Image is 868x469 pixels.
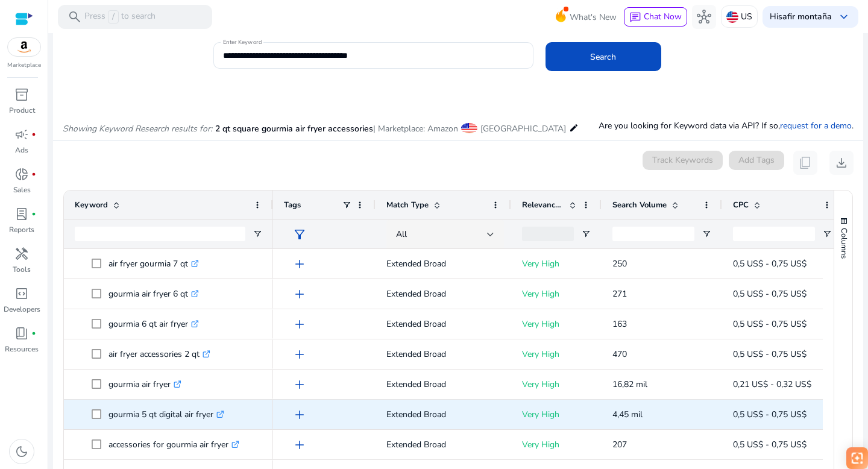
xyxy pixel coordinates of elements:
[15,145,28,156] p: Ads
[292,438,307,452] span: add
[570,7,617,28] span: What's New
[697,10,711,24] span: hub
[8,38,40,56] img: amazon.svg
[590,51,616,63] span: Search
[14,286,29,301] span: code_blocks
[733,409,807,420] span: 0,5 US$ - 0,75 US$
[9,105,35,116] p: Product
[13,184,31,195] p: Sales
[396,228,407,240] span: All
[284,200,301,210] span: Tags
[612,200,667,210] span: Search Volume
[31,331,36,336] span: fiber_manual_record
[733,379,811,390] span: 0,21 US$ - 0,32 US$
[733,348,807,360] span: 0,5 US$ - 0,75 US$
[215,123,373,134] span: 2 qt square gourmia air fryer accessories
[770,13,832,21] p: Hi
[253,229,262,239] button: Open Filter Menu
[386,372,500,397] p: Extended Broad
[63,123,212,134] i: Showing Keyword Research results for:
[522,282,591,306] p: Very High
[522,251,591,276] p: Very High
[599,119,854,132] p: Are you looking for Keyword data via API? If so, .
[14,207,29,221] span: lab_profile
[386,200,429,210] span: Match Type
[386,282,500,306] p: Extended Broad
[822,229,832,239] button: Open Filter Menu
[14,247,29,261] span: handyman
[612,227,694,241] input: Search Volume Filter Input
[68,10,82,24] span: search
[9,224,34,235] p: Reports
[733,227,815,241] input: CPC Filter Input
[31,132,36,137] span: fiber_manual_record
[4,304,40,315] p: Developers
[522,372,591,397] p: Very High
[108,312,199,336] p: gourmia 6 qt air fryer
[612,379,647,390] span: 16,82 mil
[692,5,716,29] button: hub
[522,342,591,367] p: Very High
[480,123,566,134] span: [GEOGRAPHIC_DATA]
[838,228,849,259] span: Columns
[612,439,627,450] span: 207
[624,7,687,27] button: chatChat Now
[292,227,307,242] span: filter_alt
[75,200,108,210] span: Keyword
[780,120,852,131] a: request for a demo
[733,200,749,210] span: CPC
[108,372,181,397] p: gourmia air fryer
[569,121,579,135] mat-icon: edit
[14,167,29,181] span: donut_small
[702,229,711,239] button: Open Filter Menu
[223,38,262,46] mat-label: Enter Keyword
[5,344,39,354] p: Resources
[292,408,307,422] span: add
[386,342,500,367] p: Extended Broad
[733,439,807,450] span: 0,5 US$ - 0,75 US$
[612,258,627,269] span: 250
[612,409,643,420] span: 4,45 mil
[386,402,500,427] p: Extended Broad
[522,402,591,427] p: Very High
[108,251,199,276] p: air fryer gourmia 7 qt
[13,264,31,275] p: Tools
[522,200,564,210] span: Relevance Score
[108,282,199,306] p: gourmia air fryer 6 qt
[726,11,738,23] img: us.svg
[386,432,500,457] p: Extended Broad
[14,326,29,341] span: book_4
[612,288,627,300] span: 271
[373,123,458,134] span: | Marketplace: Amazon
[629,11,641,24] span: chat
[31,172,36,177] span: fiber_manual_record
[14,87,29,102] span: inventory_2
[733,258,807,269] span: 0,5 US$ - 0,75 US$
[741,6,752,27] p: US
[84,10,156,24] p: Press to search
[292,317,307,332] span: add
[612,348,627,360] span: 470
[837,10,851,24] span: keyboard_arrow_down
[834,156,849,170] span: download
[546,42,661,71] button: Search
[733,288,807,300] span: 0,5 US$ - 0,75 US$
[386,312,500,336] p: Extended Broad
[581,229,591,239] button: Open Filter Menu
[644,11,682,22] span: Chat Now
[292,347,307,362] span: add
[522,432,591,457] p: Very High
[108,342,210,367] p: air fryer accessories 2 qt
[829,151,854,175] button: download
[292,377,307,392] span: add
[292,257,307,271] span: add
[108,432,239,457] p: accessories for gourmia air fryer
[778,11,832,22] b: safir montaña
[292,287,307,301] span: add
[14,127,29,142] span: campaign
[522,312,591,336] p: Very High
[31,212,36,216] span: fiber_manual_record
[108,402,224,427] p: gourmia 5 qt digital air fryer
[75,227,245,241] input: Keyword Filter Input
[612,318,627,330] span: 163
